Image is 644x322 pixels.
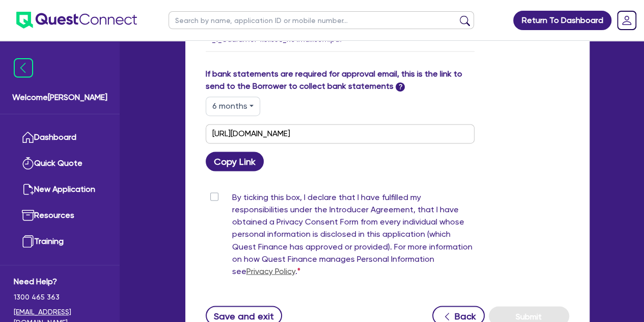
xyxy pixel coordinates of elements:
[14,58,33,78] img: icon-menu-close
[14,229,106,255] a: Training
[169,11,474,29] input: Search by name, application ID or mobile number...
[16,12,137,29] img: quest-connect-logo-blue
[14,177,106,203] a: New Application
[206,152,264,171] button: Copy Link
[14,203,106,229] a: Resources
[513,11,611,30] a: Return To Dashboard
[22,209,34,221] img: resources
[14,276,106,288] span: Need Help?
[396,82,405,91] span: ?
[246,266,295,276] a: Privacy Policy
[22,235,34,247] img: training
[613,7,640,34] a: Dropdown toggle
[206,96,260,116] button: Dropdown toggle
[12,91,107,104] span: Welcome [PERSON_NAME]
[22,183,34,195] img: new-application
[206,68,474,92] label: If bank statements are required for approval email, this is the link to send to the Borrower to c...
[14,125,106,151] a: Dashboard
[232,191,474,281] label: By ticking this box, I declare that I have fulfilled my responsibilities under the Introducer Agr...
[14,292,106,303] span: 1300 465 363
[22,157,34,169] img: quick-quote
[14,151,106,177] a: Quick Quote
